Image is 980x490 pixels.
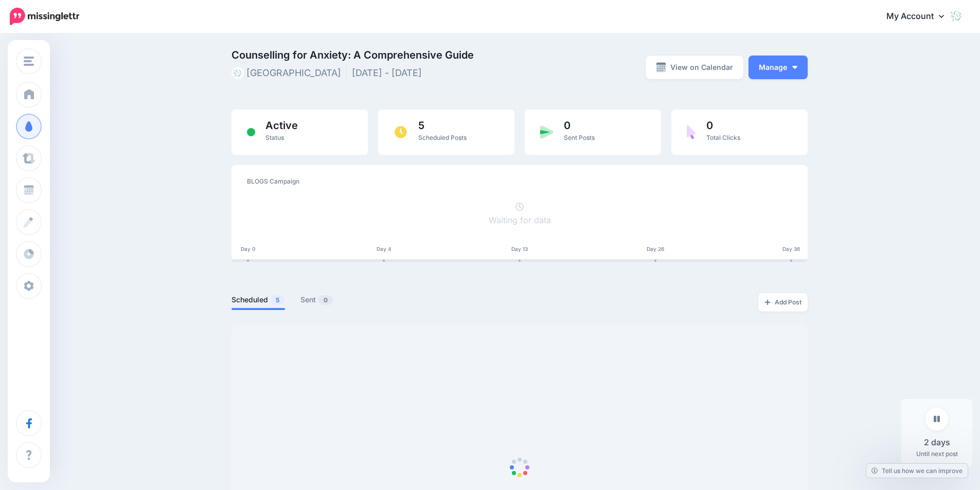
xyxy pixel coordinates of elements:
[706,120,740,131] span: 0
[776,246,807,252] div: Day 36
[368,246,399,252] div: Day 4
[489,202,551,225] a: Waiting for data
[24,57,34,66] img: menu.png
[687,125,696,139] img: pointer-purple.png
[540,125,554,139] img: paper-plane-green.png
[758,293,808,312] a: Add Post
[231,50,611,60] span: Counselling for Anxiety: A Comprehensive Guide
[924,436,950,449] span: 2 days
[271,295,284,305] span: 5
[318,295,333,305] span: 0
[231,65,347,81] li: [GEOGRAPHIC_DATA]
[792,66,797,69] img: arrow-down-white.png
[764,299,771,305] img: plus-grey-dark.png
[564,120,595,131] span: 0
[265,120,298,131] span: Active
[10,8,79,25] img: Missinglettr
[901,399,972,467] div: Until next post
[418,120,467,131] span: 5
[231,294,285,306] a: Scheduled5
[300,294,333,306] a: Sent0
[394,125,408,139] img: clock.png
[656,62,666,72] img: calendar-grey-darker.png
[866,464,968,478] a: Tell us how we can improve
[418,134,467,141] span: Scheduled Posts
[749,56,808,79] button: Manage
[247,175,792,188] div: BLOGS Campaign
[706,134,740,141] span: Total Clicks
[876,4,965,29] a: My Account
[640,246,671,252] div: Day 26
[646,56,743,79] a: View on Calendar
[504,246,535,252] div: Day 13
[233,246,263,252] div: Day 0
[265,134,284,141] span: Status
[352,65,427,81] li: [DATE] - [DATE]
[564,134,595,141] span: Sent Posts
